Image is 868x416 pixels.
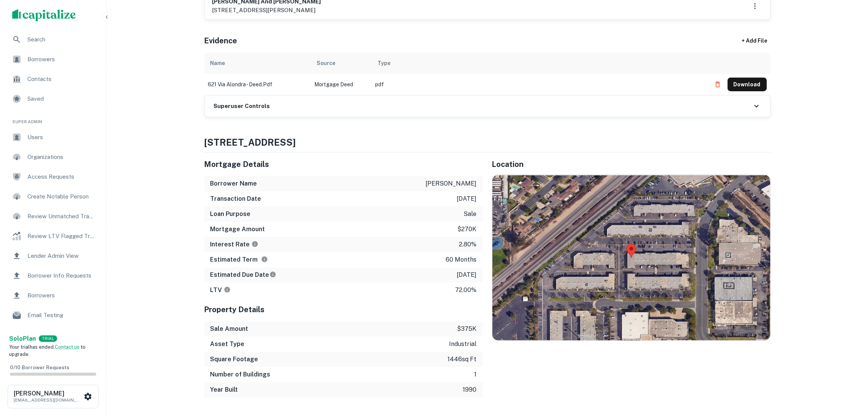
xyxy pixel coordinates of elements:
[210,355,258,364] h6: Square Footage
[9,334,36,343] a: SoloPlan
[210,179,257,188] h6: Borrower Name
[6,306,100,324] a: Email Testing
[210,59,225,68] div: Name
[27,133,96,142] span: Users
[27,94,96,103] span: Saved
[12,9,76,21] img: capitalize-logo.png
[210,240,258,249] h6: Interest Rate
[204,35,237,46] h5: Evidence
[269,271,276,278] svg: Estimate is based on a standard schedule for this type of loan.
[204,52,311,74] th: Name
[711,78,725,91] button: Delete file
[6,30,100,49] a: Search
[214,102,270,111] h6: Superuser Controls
[210,210,251,219] h6: Loan Purpose
[449,340,477,349] p: industrial
[6,50,100,68] a: Borrowers
[27,55,96,64] span: Borrowers
[210,385,238,394] h6: Year Built
[475,370,477,379] p: 1
[212,6,321,15] p: [STREET_ADDRESS][PERSON_NAME]
[27,35,96,44] span: Search
[252,241,258,248] svg: The interest rates displayed on the website are for informational purposes only and may be report...
[210,255,268,264] h6: Estimated Term
[6,207,100,225] a: Review Unmatched Transactions
[457,194,477,203] p: [DATE]
[728,78,767,91] button: Download
[6,247,100,265] div: Lender Admin View
[6,148,100,166] a: Organizations
[317,59,336,68] div: Source
[463,385,477,394] p: 1990
[8,385,99,408] button: [PERSON_NAME][EMAIL_ADDRESS][DOMAIN_NAME]
[14,391,82,397] h6: [PERSON_NAME]
[210,340,245,349] h6: Asset Type
[55,344,80,350] a: Contact us
[464,210,477,219] p: sale
[6,168,100,186] a: Access Requests
[204,52,771,95] div: scrollable content
[27,271,96,280] span: Borrower Info Requests
[14,397,82,403] p: [EMAIL_ADDRESS][DOMAIN_NAME]
[492,159,771,170] h5: Location
[6,326,100,344] a: Email Analytics
[210,324,248,333] h6: Sale Amount
[9,344,86,357] span: Your trial has ended. to upgrade.
[6,286,100,305] a: Borrowers
[372,52,707,74] th: Type
[210,225,265,234] h6: Mortgage Amount
[311,74,372,95] td: Mortgage Deed
[6,110,100,128] li: Super Admin
[27,172,96,181] span: Access Requests
[261,256,268,263] svg: Term is based on a standard schedule for this type of loan.
[372,74,707,95] td: pdf
[210,194,261,203] h6: Transaction Date
[830,355,868,392] iframe: Chat Widget
[728,34,781,48] div: + Add File
[27,232,96,241] span: Review LTV Flagged Transactions
[446,255,477,264] p: 60 months
[27,291,96,300] span: Borrowers
[6,70,100,88] a: Contacts
[6,227,100,245] a: Review LTV Flagged Transactions
[6,267,100,285] a: Borrower Info Requests
[457,324,477,333] p: $375k
[27,75,96,84] span: Contacts
[204,135,771,149] h4: [STREET_ADDRESS]
[448,355,477,364] p: 1446 sq ft
[210,286,231,295] h6: LTV
[210,270,276,279] h6: Estimated Due Date
[39,335,57,342] div: TRIAL
[6,90,100,108] a: Saved
[6,187,100,206] a: Create Notable Person
[27,192,96,201] span: Create Notable Person
[27,212,96,221] span: Review Unmatched Transactions
[426,179,477,188] p: [PERSON_NAME]
[378,59,391,68] div: Type
[456,286,477,295] p: 72.00%
[27,311,96,320] span: Email Testing
[10,365,69,370] span: 0 / 10 Borrower Requests
[9,335,36,342] strong: Solo Plan
[210,370,271,379] h6: Number of Buildings
[6,128,100,146] a: Users
[204,159,483,170] h5: Mortgage Details
[459,240,477,249] p: 2.80%
[311,52,372,74] th: Source
[27,152,96,162] span: Organizations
